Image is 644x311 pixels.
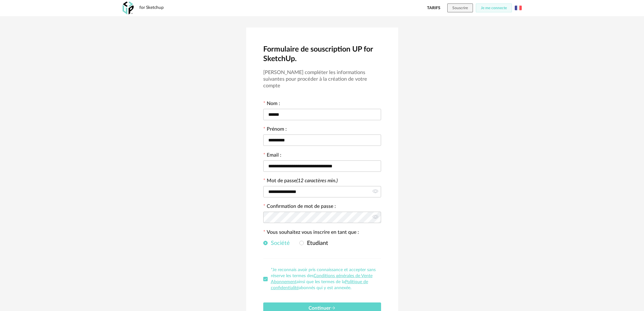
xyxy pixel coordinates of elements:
[263,127,287,133] label: Prénom :
[447,3,473,12] button: Souscrire
[271,274,373,284] a: Conditions générales de Vente Abonnement
[263,230,359,236] label: Vous souhaitez vous inscrire en tant que :
[481,6,507,10] span: Je me connecte
[427,3,440,12] a: Tarifs
[263,204,336,210] label: Confirmation de mot de passe :
[139,5,164,11] div: for Sketchup
[296,178,338,183] i: (12 caractères min.)
[268,240,290,246] span: Société
[271,268,376,290] span: *Je reconnais avoir pris connaissance et accepter sans réserve les termes des ainsi que les terme...
[263,69,381,89] h3: [PERSON_NAME] compléter les informations suivantes pour procéder à la création de votre compte
[271,280,368,290] a: Politique de confidentialité
[263,153,281,159] label: Email :
[476,3,512,12] button: Je me connecte
[263,101,280,108] label: Nom :
[267,178,338,183] label: Mot de passe
[309,306,336,311] span: Continuer
[515,4,522,11] img: fr
[263,45,381,64] h2: Formulaire de souscription UP for SketchUp.
[452,6,468,10] span: Souscrire
[304,240,328,246] span: Etudiant
[123,2,134,15] img: OXP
